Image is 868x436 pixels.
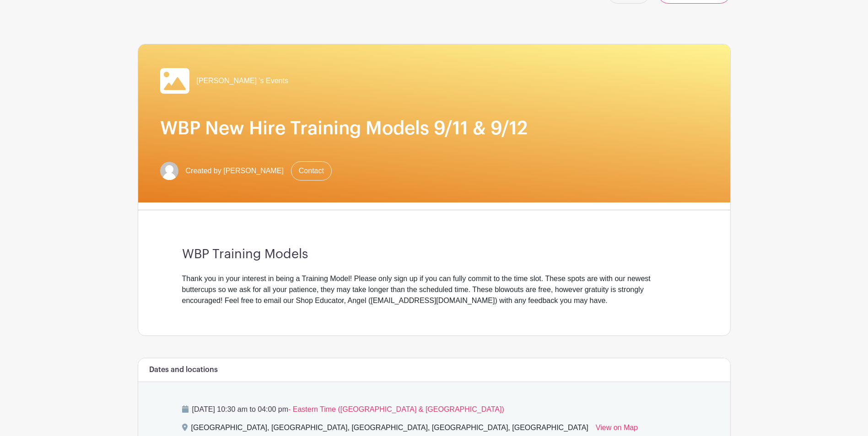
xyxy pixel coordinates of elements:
[182,273,686,306] div: Thank you in your interest in being a Training Model! Please only sign up if you can fully commit...
[291,161,332,181] a: Contact
[197,75,288,86] span: [PERSON_NAME] 's Events
[160,117,708,139] h1: WBP New Hire Training Models 9/11 & 9/12
[186,165,284,176] span: Created by [PERSON_NAME]
[149,366,218,374] h6: Dates and locations
[160,162,178,180] img: default-ce2991bfa6775e67f084385cd625a349d9dcbb7a52a09fb2fda1e96e2d18dcdb.png
[182,247,686,262] h3: WBP Training Models
[288,405,504,413] span: - Eastern Time ([GEOGRAPHIC_DATA] & [GEOGRAPHIC_DATA])
[182,404,686,415] p: [DATE] 10:30 am to 04:00 pm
